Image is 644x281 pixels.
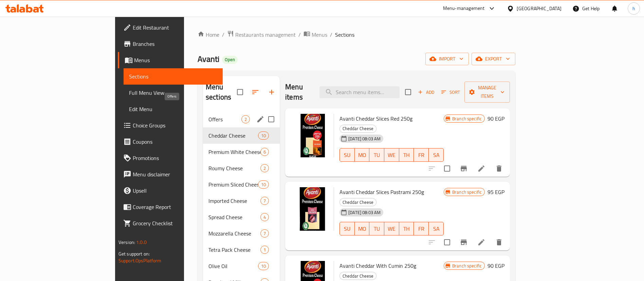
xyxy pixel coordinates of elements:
[431,224,441,234] span: SA
[384,148,399,162] button: WE
[487,261,504,270] h6: 90 EGP
[208,229,260,238] div: Mozzarella Cheese
[129,89,217,97] span: Full Menu View
[303,30,327,39] a: Menus
[118,249,150,258] span: Get support on:
[208,164,260,172] span: Roumy Cheese
[339,272,376,280] div: Cheddar Cheese
[258,180,269,189] div: items
[449,116,484,122] span: Branch specific
[414,222,429,235] button: FR
[208,197,260,205] div: Imported Cheese
[118,150,223,166] a: Promotions
[355,148,370,162] button: MO
[339,148,355,162] button: SU
[431,55,463,63] span: import
[129,72,217,81] span: Sections
[399,222,414,235] button: TH
[208,115,241,123] span: Offers
[369,148,384,162] button: TU
[133,219,217,227] span: Grocery Checklist
[346,136,383,142] span: [DATE] 08:03 AM
[118,182,223,199] a: Upsell
[429,148,444,162] button: SA
[517,5,562,12] div: [GEOGRAPHIC_DATA]
[437,87,464,98] span: Sort items
[632,5,635,12] span: h
[414,148,429,162] button: FR
[339,187,424,197] span: Avanti Cheddar Slices Pastrami 250g
[133,170,217,178] span: Menu disclaimer
[260,246,269,254] div: items
[124,101,223,117] a: Edit Menu
[133,121,217,129] span: Choice Groups
[402,150,411,160] span: TH
[260,213,269,221] div: items
[319,86,400,98] input: search
[198,30,515,39] nav: breadcrumb
[118,199,223,215] a: Coverage Report
[343,150,352,160] span: SU
[134,56,217,64] span: Menus
[456,160,472,177] button: Branch-specific-item
[449,263,484,269] span: Branch specific
[291,114,334,157] img: Avanti Cheddar Slices Red 250g
[340,125,376,133] span: Cheddar Cheese
[255,114,265,124] button: edit
[415,87,437,98] button: Add
[441,88,460,96] span: Sort
[133,154,217,162] span: Promotions
[369,222,384,235] button: TU
[260,148,269,156] div: items
[118,134,223,150] a: Coupons
[203,242,280,258] div: Tetra Pack Cheese1
[372,224,382,234] span: TU
[208,148,260,156] span: Premium White Cheese
[417,224,426,234] span: FR
[487,187,504,197] h6: 95 EGP
[387,150,397,160] span: WE
[258,263,269,269] span: 10
[129,105,217,113] span: Edit Menu
[203,225,280,242] div: Mozzarella Cheese7
[241,115,250,123] div: items
[340,198,376,206] span: Cheddar Cheese
[118,256,162,265] a: Support.OpsPlatform
[133,23,217,32] span: Edit Restaurant
[477,238,485,246] a: Edit menu item
[425,53,469,65] button: import
[387,224,397,234] span: WE
[222,31,224,39] li: /
[357,150,367,160] span: MO
[339,198,376,206] div: Cheddar Cheese
[203,193,280,209] div: Imported Cheese7
[208,213,260,221] span: Spread Cheese
[133,138,217,146] span: Coupons
[440,161,454,176] span: Select to update
[203,127,280,144] div: Cheddar Cheese10
[472,53,515,65] button: export
[203,144,280,160] div: Premium White Cheese6
[312,31,327,39] span: Menus
[258,181,269,188] span: 10
[491,160,507,177] button: delete
[339,261,416,271] span: Avanti Cheddar With Cumin 250g
[355,222,370,235] button: MO
[208,131,258,140] span: Cheddar Cheese
[118,52,223,68] a: Menus
[415,87,437,98] span: Add item
[339,113,412,124] span: Avanti Cheddar Slices Red 250g
[118,166,223,182] a: Menu disclaimer
[401,85,415,99] span: Select section
[118,36,223,52] a: Branches
[242,116,250,123] span: 2
[417,88,435,96] span: Add
[261,247,269,253] span: 1
[330,31,332,39] li: /
[260,164,269,172] div: items
[133,187,217,195] span: Upsell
